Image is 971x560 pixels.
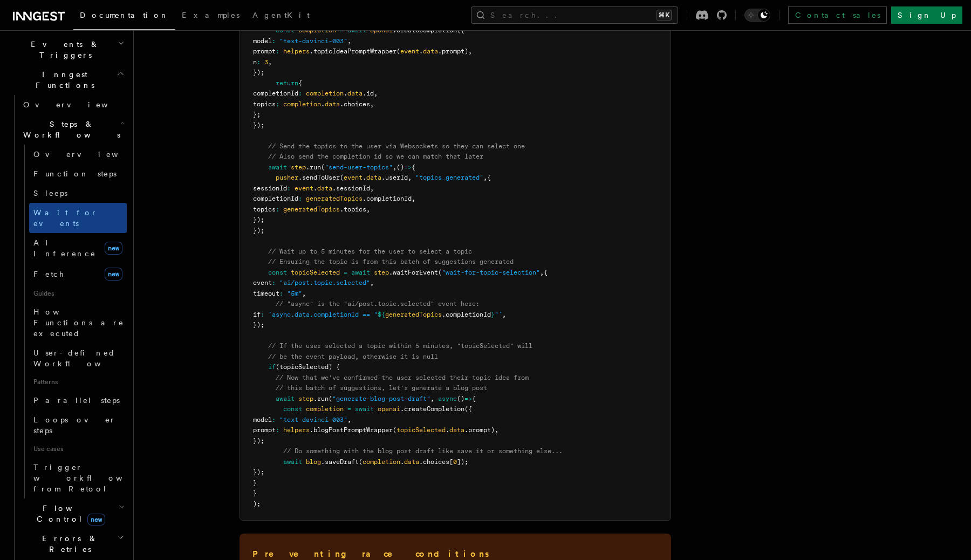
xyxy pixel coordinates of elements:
span: : [276,206,279,213]
span: .waitForEvent [389,269,438,276]
span: await [268,163,287,171]
span: "ai/post.topic.selected" [279,279,370,286]
a: AI Inferencenew [29,233,127,263]
span: if [268,363,276,371]
button: Errors & Retries [19,529,127,559]
span: event [253,279,272,286]
span: generatedTopics [385,311,442,318]
span: openai [378,405,400,413]
span: Steps & Workflows [19,119,120,140]
span: 3 [264,58,268,66]
span: . [419,47,423,55]
span: Guides [29,285,127,302]
kbd: ⌘K [657,10,672,21]
a: Contact sales [788,6,887,24]
span: , [370,100,374,108]
span: , [302,290,306,297]
a: Wait for events [29,203,127,233]
span: } [253,489,257,497]
span: data [317,185,332,192]
span: Fetch [33,270,65,278]
span: generatedTopics [306,195,363,202]
span: , [430,395,434,402]
span: , [347,37,351,45]
span: . [446,426,449,434]
span: if [253,311,261,318]
span: // Wait up to 5 minutes for the user to select a topic [268,248,472,255]
a: How Functions are executed [29,302,127,343]
span: , [268,58,272,66]
span: "generate-blog-post-draft" [332,395,430,402]
span: Loops over steps [33,415,116,435]
button: Toggle dark mode [744,9,770,22]
span: , [347,416,351,424]
button: Search...⌘K [471,6,678,24]
span: data [423,47,438,55]
span: Examples [182,11,240,19]
span: // "async" is the "ai/post.topic.selected" event here: [276,300,480,308]
span: .run [313,395,329,402]
span: : [287,185,291,192]
a: Fetchnew [29,263,127,285]
span: await [351,269,370,276]
span: () [396,163,404,171]
button: Inngest Functions [9,65,127,95]
span: ${ [378,311,385,318]
span: ( [393,426,396,434]
span: sessionId [253,185,287,192]
span: Use cases [29,440,127,457]
span: Function steps [33,169,117,178]
span: "send-user-topics" [325,163,393,171]
span: .id [363,90,374,97]
span: = [344,269,347,276]
span: // be the event payload, otherwise it is null [268,353,438,360]
span: ( [340,174,344,181]
span: , [366,206,370,213]
span: Trigger workflows from Retool [33,463,152,493]
span: topicSelected [291,269,340,276]
a: Overview [19,95,127,114]
span: completion [283,100,321,108]
span: , [483,174,487,181]
span: helpers [283,47,310,55]
span: : [276,100,279,108]
span: .topics [340,206,366,213]
span: = [347,405,351,413]
span: .sessionId [332,185,370,192]
span: , [502,311,506,318]
span: }; [253,111,261,118]
span: .completionId [442,311,491,318]
span: , [468,47,472,55]
a: Parallel steps [29,391,127,410]
span: , [408,174,412,181]
span: .choices [340,100,370,108]
span: data [366,174,381,181]
span: { [487,174,491,181]
span: : [257,58,261,66]
span: "text-davinci-003" [279,416,347,424]
span: const [283,405,302,413]
span: n [253,58,257,66]
span: . [321,100,325,108]
a: Loops over steps [29,410,127,440]
span: : [276,47,279,55]
span: .run [306,163,321,171]
span: .choices[ [419,458,453,466]
span: ]); [457,458,468,466]
span: await [283,458,302,466]
span: .prompt) [464,426,495,434]
span: : [272,416,276,424]
span: : [272,279,276,286]
a: AgentKit [246,3,316,29]
span: User-defined Workflows [33,349,131,368]
span: Wait for events [33,208,98,228]
span: new [105,268,122,281]
span: event [400,47,419,55]
span: How Functions are executed [33,308,124,338]
span: .completionId [363,195,412,202]
span: } [253,479,257,487]
span: event [344,174,363,181]
span: step [374,269,389,276]
span: , [495,426,498,434]
span: topicSelected [396,426,446,434]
